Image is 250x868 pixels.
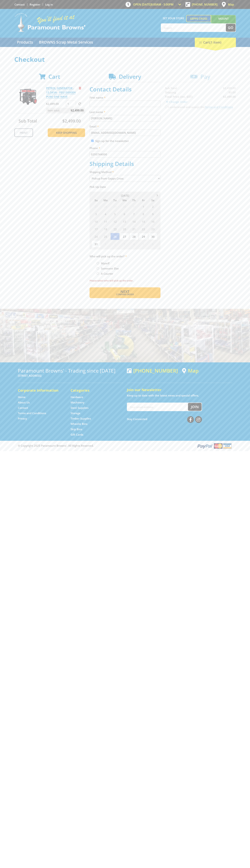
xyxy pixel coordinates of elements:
input: Search [161,24,226,32]
a: Keep Shopping [48,128,85,137]
label: Shipping Method [90,170,160,174]
p: $2,499.00 [46,102,65,106]
span: 28 [129,233,138,240]
a: Go to the BROWNS Scrap Metal Services page [36,38,96,47]
a: Go to the Hardware page [71,395,83,399]
a: Go to the Gift Cards page [71,433,83,437]
a: Go to the About Us page [18,401,30,404]
a: Go to the Contact page [18,406,28,410]
h5: Join our Newsletter [127,387,232,392]
span: Tu [110,198,120,203]
a: Log in [45,3,53,6]
span: $2,499.00 [71,108,84,113]
span: 2 [110,240,120,248]
h2: Shipping Details [90,160,160,167]
div: Stay Connected [127,415,202,423]
span: Th [129,198,138,203]
span: 29 [110,203,120,210]
span: 25 [101,233,110,240]
span: 20 [120,225,129,233]
label: Please select who will pick up the order. [90,278,160,283]
a: Go to the Products page [14,38,36,47]
span: 22 [139,225,148,233]
span: 4 [101,210,110,218]
img: Paramount Browns' [14,13,86,32]
span: 13 [120,218,129,225]
span: 30 [120,203,129,210]
span: 30 [148,233,157,240]
img: PETROL GENERATOR - 13.5KVA - PEG15000EH PURE SINE WAVE [18,86,39,107]
select: Please select a shipping method. [90,175,160,182]
span: Sa [148,198,157,203]
h5: Categories [71,388,116,393]
label: First name [90,95,160,100]
img: PayPal, Mastercard, Visa accepted [197,443,232,449]
span: [DATE] [121,194,129,197]
span: 14 [129,218,138,225]
a: Go to the Wheelie Bins page [71,422,87,426]
a: Go to the Privacy page [18,417,27,420]
p: Item total: [46,108,85,113]
input: Please enter your telephone number. [90,151,160,158]
a: PETROL GENERATOR - 13.5KVA - PEG15000EH PURE SINE WAVE [46,86,76,99]
span: 17 [91,225,101,233]
span: 4 [129,240,138,248]
label: Email [90,124,160,129]
span: Delivery [119,73,141,80]
label: Sign up for the newsletter [95,139,129,143]
span: We [120,198,129,203]
div: ® Copyright 2025 Paramount Browns'. All Rights Reserved. [14,443,236,449]
a: Go to the Machinery page [71,401,84,404]
span: 2 [148,203,157,210]
a: Print [14,128,33,137]
span: 23 [148,225,157,233]
a: Go to the Steel Supplies page [71,406,88,410]
a: Go to the Home page [18,395,26,399]
span: 11 [101,218,110,225]
span: 19 [110,225,120,233]
span: OPEN [DATE] [133,3,174,6]
input: Please enter your last name. [90,115,160,121]
input: Please select who will pick up the order. [97,262,99,264]
label: Who will pick up the order? [90,254,160,258]
span: 1 [139,203,148,210]
span: 16 [148,218,157,225]
input: Please enter your first name. [90,101,160,107]
p: [STREET_ADDRESS] [18,373,123,378]
label: Someone Else [100,265,120,271]
span: Cart [48,73,60,80]
span: Sub Total [19,118,37,124]
input: Please select who will pick up the order. [97,272,99,275]
span: 8:00am - 5:00pm [151,3,174,6]
input: Please enter your email address. [90,129,160,136]
span: 15 [139,218,148,225]
span: Mo [101,198,110,203]
span: 1 [101,240,110,248]
a: Go to the registration page [30,3,40,6]
span: 10 [91,218,101,225]
span: $2,499.00 [62,118,81,124]
span: 28 [101,203,110,210]
span: 3 [120,240,129,248]
a: Mount [PERSON_NAME] [211,15,236,29]
div: [PHONE_NUMBER] [127,368,178,373]
a: Gepps Cross [186,15,211,22]
label: Pick Up Date [90,185,160,189]
span: 29 [139,233,148,240]
h1: Checkout [14,56,236,63]
input: Your email address [127,403,188,411]
a: Go to the Timber Supplies page [71,417,91,420]
label: Phone [90,146,160,150]
label: Last name [90,110,160,114]
input: Please select who will pick up the order. [97,267,99,270]
button: Next Confirm order [90,287,160,298]
a: Go to the Contact page [14,3,25,6]
span: (1 item) [210,40,221,44]
span: 3 [91,210,101,218]
span: Fr [139,198,148,203]
span: 9 [148,210,157,218]
span: 27 [120,233,129,240]
a: Go to the Terms and Conditions page [18,411,46,415]
span: 31 [91,240,101,248]
h3: Paramount Browns' - Trading since [DATE] [18,368,123,373]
